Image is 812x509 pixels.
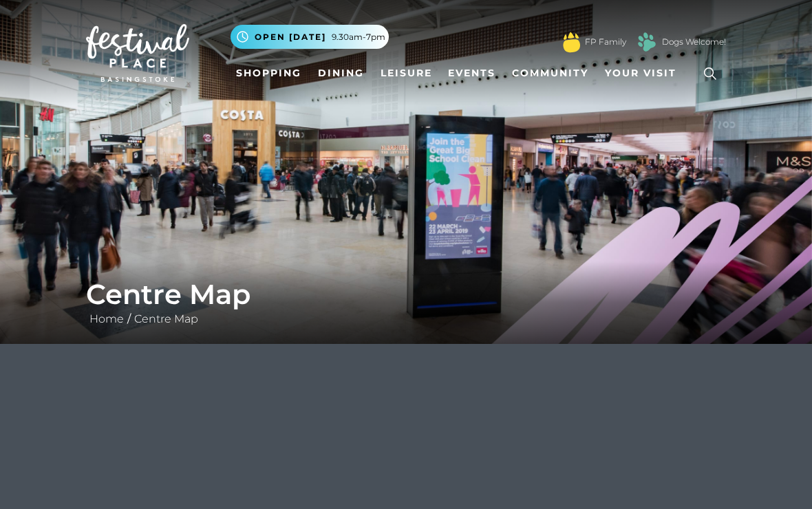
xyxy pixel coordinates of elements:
a: Your Visit [599,61,689,86]
span: Your Visit [605,66,676,80]
a: Leisure [375,61,438,86]
a: Dining [312,61,370,86]
span: Open [DATE] [255,31,326,43]
button: Open [DATE] 9.30am-7pm [231,25,389,49]
a: Centre Map [131,312,202,325]
h1: Centre Map [86,278,726,311]
img: Festival Place Logo [86,24,189,82]
div: / [76,278,736,327]
a: Home [86,312,127,325]
span: 9.30am-7pm [332,31,385,43]
a: Dogs Welcome! [662,36,726,48]
a: Events [442,61,501,86]
a: Shopping [231,61,307,86]
a: Community [506,61,594,86]
a: FP Family [585,36,626,48]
